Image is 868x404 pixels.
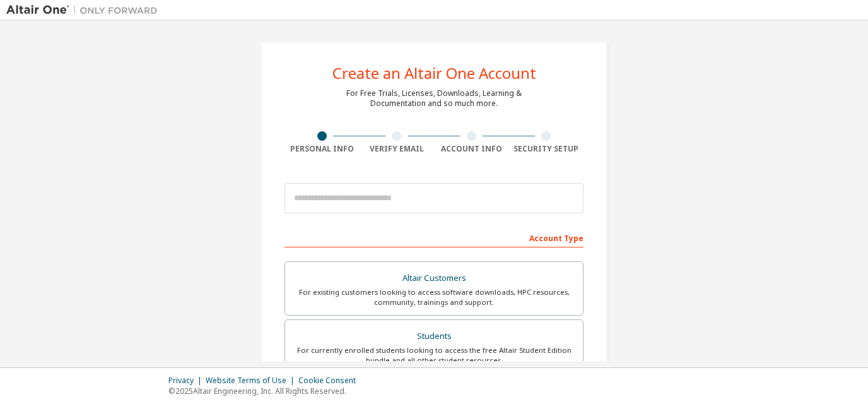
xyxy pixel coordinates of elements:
[293,345,575,365] div: For currently enrolled students looking to access the free Altair Student Edition bundle and all ...
[332,66,536,81] div: Create an Altair One Account
[434,144,509,154] div: Account Info
[293,328,575,345] div: Students
[360,144,435,154] div: Verify Email
[206,376,298,386] div: Website Terms of Use
[293,287,575,307] div: For existing customers looking to access software downloads, HPC resources, community, trainings ...
[293,270,575,287] div: Altair Customers
[509,144,584,154] div: Security Setup
[298,376,363,386] div: Cookie Consent
[284,227,584,247] div: Account Type
[168,376,206,386] div: Privacy
[168,386,363,396] p: © 2025 Altair Engineering, Inc. All Rights Reserved.
[6,4,164,16] img: Altair One
[284,144,360,154] div: Personal Info
[346,88,522,109] div: For Free Trials, Licenses, Downloads, Learning & Documentation and so much more.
